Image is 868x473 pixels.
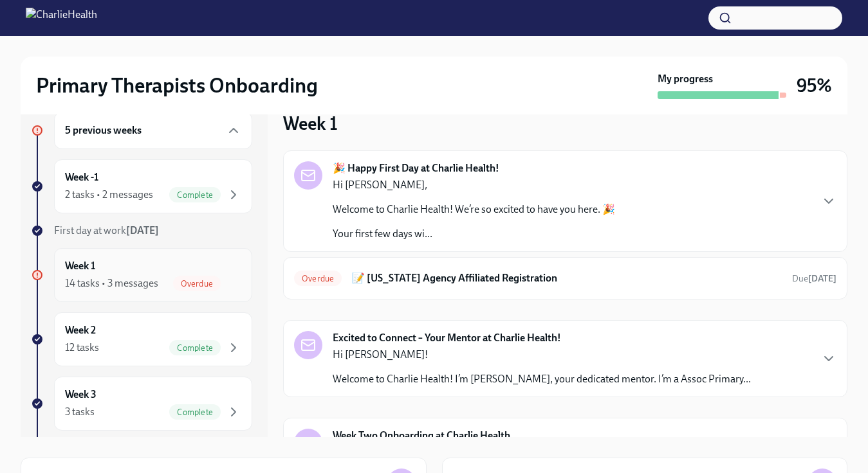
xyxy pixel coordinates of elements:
[65,170,98,184] h6: Week -1
[808,273,836,284] strong: [DATE]
[658,72,713,86] strong: My progress
[65,276,158,290] div: 14 tasks • 3 messages
[26,8,97,28] img: CharlieHealth
[31,248,252,302] a: Week 114 tasks • 3 messagesOverdue
[54,112,252,149] div: 5 previous weeks
[31,224,252,238] a: First day at work[DATE]
[333,331,561,345] strong: Excited to Connect – Your Mentor at Charlie Health!
[169,343,221,353] span: Complete
[31,159,252,213] a: Week -12 tasks • 2 messagesComplete
[54,224,159,236] span: First day at work
[31,377,252,431] a: Week 33 tasksComplete
[65,341,99,355] div: 12 tasks
[65,405,95,419] div: 3 tasks
[173,279,221,289] span: Overdue
[169,190,221,200] span: Complete
[797,74,832,97] h3: 95%
[126,224,159,236] strong: [DATE]
[65,323,96,337] h6: Week 2
[333,429,510,443] strong: Week Two Onboarding at Charlie Health
[65,188,153,202] div: 2 tasks • 2 messages
[36,73,318,98] h2: Primary Therapists Onboarding
[65,123,142,138] h6: 5 previous weeks
[333,161,499,175] strong: 🎉 Happy First Day at Charlie Health!
[333,372,751,386] p: Welcome to Charlie Health! I’m [PERSON_NAME], your dedicated mentor. I’m a Assoc Primary...
[333,348,751,362] p: Hi [PERSON_NAME]!
[65,388,97,402] h6: Week 3
[333,227,615,241] p: Your first few days wi...
[294,268,836,289] a: Overdue📝 [US_STATE] Agency Affiliated RegistrationDue[DATE]
[333,202,615,217] p: Welcome to Charlie Health! We’re so excited to have you here. 🎉
[294,274,342,283] span: Overdue
[283,112,338,135] h3: Week 1
[31,312,252,366] a: Week 212 tasksComplete
[352,271,782,285] h6: 📝 [US_STATE] Agency Affiliated Registration
[169,407,221,417] span: Complete
[65,259,95,273] h6: Week 1
[333,178,615,192] p: Hi [PERSON_NAME],
[792,273,836,284] span: Due
[792,272,836,285] span: August 11th, 2025 09:00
